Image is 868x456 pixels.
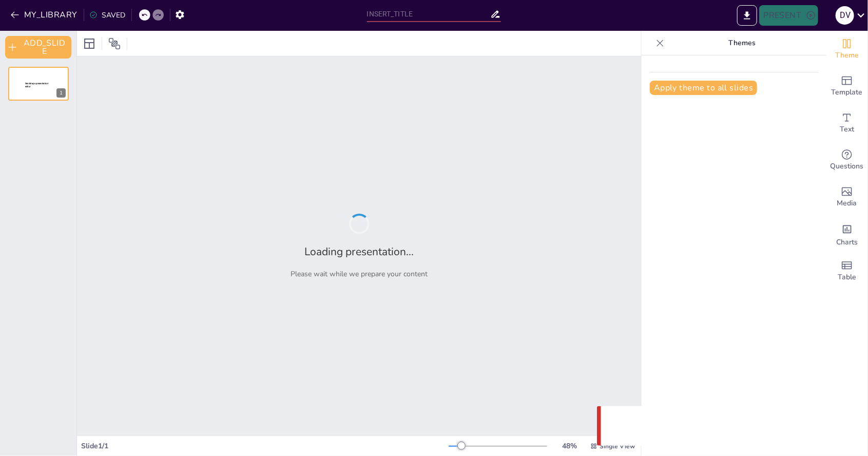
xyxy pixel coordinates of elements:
div: Get real-time input from your audience [826,142,867,179]
span: Template [832,87,863,98]
div: Add ready made slides [826,68,867,105]
div: 1 [8,67,69,101]
div: SAVED [89,10,125,20]
span: Table [838,272,856,283]
div: Add charts and graphs [826,216,867,253]
span: Theme [835,50,859,61]
div: Layout [81,35,98,52]
span: Sendsteps presentation editor [25,82,48,88]
div: 48 % [557,441,582,451]
div: Add images, graphics, shapes or video [826,179,867,216]
span: Questions [831,161,864,172]
button: D V [836,5,854,26]
span: Media [837,198,857,209]
h2: Loading presentation... [304,244,414,259]
div: Add text boxes [826,105,867,142]
div: Change the overall theme [826,31,867,68]
button: Apply theme to all slides [650,81,757,95]
span: Text [840,124,854,135]
span: Position [108,37,121,50]
p: Please wait while we prepare your content [291,269,428,279]
div: Add a table [826,253,867,290]
span: Charts [836,237,858,248]
div: Slide 1 / 1 [81,441,449,451]
div: D V [836,6,854,25]
input: INSERT_TITLE [367,7,491,22]
button: PRESENT [759,5,818,26]
button: EXPORT_TO_POWERPOINT [737,5,757,26]
p: Something went wrong with the request. (CORS) [630,420,827,432]
button: ADD_SLIDE [5,36,71,59]
p: Themes [668,31,816,55]
button: MY_LIBRARY [8,7,82,23]
div: 1 [56,88,66,98]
